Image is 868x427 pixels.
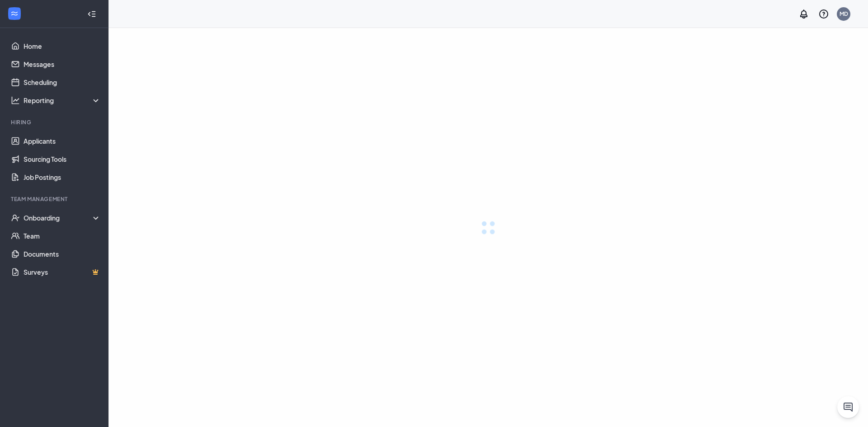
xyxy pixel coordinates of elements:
[843,402,854,413] svg: ChatActive
[837,396,859,418] button: ChatActive
[24,132,101,150] a: Applicants
[11,118,99,126] div: Hiring
[24,213,101,222] div: Onboarding
[24,150,101,168] a: Sourcing Tools
[24,37,101,55] a: Home
[24,263,101,281] a: SurveysCrown
[798,9,809,19] svg: Notifications
[24,96,101,105] div: Reporting
[24,73,101,91] a: Scheduling
[24,245,101,263] a: Documents
[10,9,19,18] svg: WorkstreamLogo
[11,195,99,203] div: Team Management
[24,227,101,245] a: Team
[11,213,20,222] svg: UserCheck
[87,9,96,19] svg: Collapse
[11,96,20,105] svg: Analysis
[840,10,848,18] div: MD
[818,9,829,19] svg: QuestionInfo
[24,168,101,186] a: Job Postings
[24,55,101,73] a: Messages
